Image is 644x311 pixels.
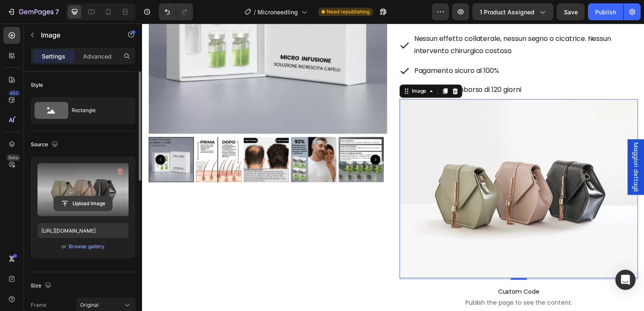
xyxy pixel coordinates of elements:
[274,42,498,54] p: Pagamento sicuro al 100%
[31,280,53,292] div: Size
[564,8,578,16] span: Save
[62,241,67,252] span: or
[72,101,123,120] div: Rectangle
[68,242,105,251] button: Browse gallery
[588,3,623,20] button: Publish
[142,24,644,311] iframe: Design area
[55,7,59,17] p: 7
[274,10,498,34] p: Nessun effetto collaterale, nessun segno o cicatrice. Nessun intervento chirurgico costoso
[83,52,112,61] p: Advanced
[80,301,99,309] span: Original
[6,154,20,161] div: Beta
[31,301,46,309] label: Frame
[472,3,553,20] button: 1 product assigned
[69,243,105,250] div: Browse gallery
[31,139,60,150] div: Source
[259,265,499,275] span: Custom Code
[41,30,113,40] p: Image
[615,270,636,290] div: Open Intercom Messenger
[480,8,534,16] span: 1 product assigned
[13,132,23,142] button: Carousel Back Arrow
[230,132,240,142] button: Carousel Next Arrow
[159,3,193,20] div: Undo/Redo
[259,277,499,285] span: Publish the page to see the content.
[38,223,129,238] input: https://example.com/image.jpg
[3,3,63,20] button: 7
[557,3,585,20] button: Save
[31,81,43,89] div: Style
[254,8,256,16] span: /
[595,8,616,16] div: Publish
[493,120,502,169] span: Maggiori dettagli
[327,8,370,16] span: Need republishing
[54,196,113,211] button: Upload Image
[42,52,65,61] p: Settings
[258,8,298,16] span: Microneedling
[259,76,499,257] img: image_demo.jpg
[274,61,498,73] p: Garanzia di rimborso di 120 giorni
[8,90,20,97] div: 450
[270,64,288,72] div: Image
